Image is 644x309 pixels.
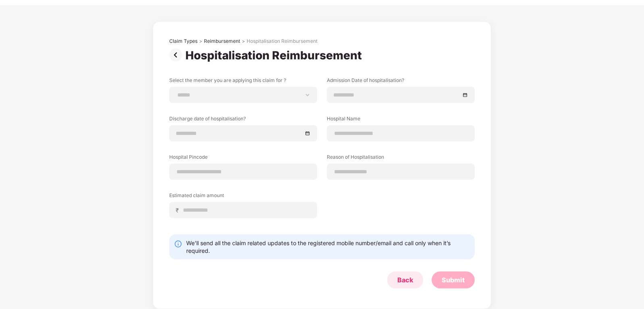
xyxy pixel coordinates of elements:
[442,275,465,284] div: Submit
[204,38,240,44] div: Reimbursement
[327,153,475,164] label: Reason of Hospitalisation
[327,115,475,125] label: Hospital Name
[199,38,202,44] div: >
[169,115,317,125] label: Discharge date of hospitalisation?
[176,206,182,214] span: ₹
[186,239,470,254] div: We’ll send all the claim related updates to the registered mobile number/email and call only when...
[242,38,245,44] div: >
[169,48,185,61] img: svg+xml;base64,PHN2ZyBpZD0iUHJldi0zMngzMiIgeG1sbnM9Imh0dHA6Ly93d3cudzMub3JnLzIwMDAvc3ZnIiB3aWR0aD...
[397,275,413,284] div: Back
[174,240,182,248] img: svg+xml;base64,PHN2ZyBpZD0iSW5mby0yMHgyMCIgeG1sbnM9Imh0dHA6Ly93d3cudzMub3JnLzIwMDAvc3ZnIiB3aWR0aD...
[169,38,197,44] div: Claim Types
[169,192,317,202] label: Estimated claim amount
[169,153,317,164] label: Hospital Pincode
[185,48,365,62] div: Hospitalisation Reimbursement
[327,77,475,87] label: Admission Date of hospitalisation?
[247,38,318,44] div: Hospitalisation Reimbursement
[169,77,317,87] label: Select the member you are applying this claim for ?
